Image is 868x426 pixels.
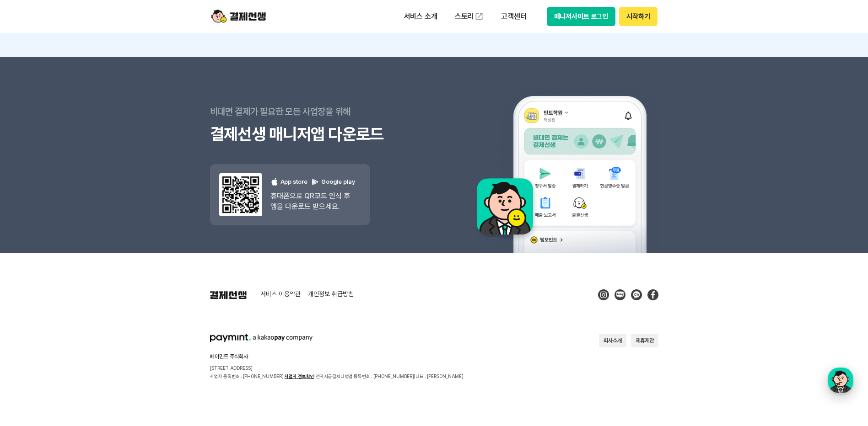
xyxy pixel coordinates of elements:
[210,123,434,146] h3: 결제선생 매니저앱 다운로드
[465,59,658,253] img: 앱 예시 이미지
[141,304,152,311] span: 설정
[631,289,642,300] img: Kakao Talk
[285,373,314,379] a: 사업자 정보확인
[311,178,355,186] p: Google play
[118,290,176,313] a: 설정
[210,372,464,380] p: 사업자 등록번호 : [PHONE_NUMBER] 전자지급결제대행업 등록번호 : [PHONE_NUMBER] 대표 : [PERSON_NAME]
[495,8,533,25] p: 고객센터
[547,7,616,26] button: 매니저사이트 로그인
[84,304,95,311] span: 대화
[308,291,354,299] a: 개인정보 취급방침
[270,191,355,212] p: 휴대폰으로 QR코드 인식 후 앱을 다운로드 받으세요.
[314,373,316,379] span: |
[474,12,484,21] img: 외부 도메인 오픈
[647,289,658,300] img: Facebook
[210,364,464,372] p: [STREET_ADDRESS]
[631,334,658,347] button: 제휴제안
[270,178,307,186] p: App store
[311,178,319,186] img: 구글 플레이 로고
[210,334,313,342] img: paymint logo
[3,290,60,313] a: 홈
[615,289,625,300] img: Blog
[210,354,464,359] h2: 페이민트 주식회사
[270,178,279,186] img: 애플 로고
[211,8,266,25] img: logo
[414,373,415,379] span: |
[398,8,444,25] p: 서비스 소개
[599,334,626,347] button: 회사소개
[210,100,434,123] p: 비대면 결제가 필요한 모든 사업장을 위해
[260,291,301,299] a: 서비스 이용약관
[60,290,118,313] a: 대화
[598,289,609,300] img: Instagram
[619,7,657,26] button: 시작하기
[219,173,262,216] img: 앱 다운도르드 qr
[448,7,491,26] a: 스토리
[29,304,34,311] span: 홈
[210,291,247,299] img: 결제선생 로고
